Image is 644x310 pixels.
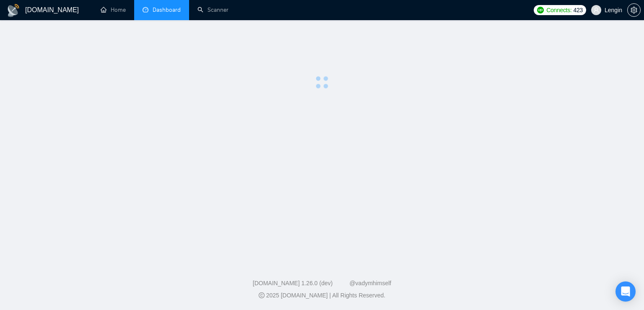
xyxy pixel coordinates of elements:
span: dashboard [143,7,148,13]
a: searchScanner [197,6,229,13]
span: Dashboard [153,6,181,13]
a: homeHome [101,6,126,13]
a: setting [627,7,641,13]
span: Connects: [546,5,571,15]
div: Open Intercom Messenger [615,281,636,302]
img: logo [7,4,20,17]
a: @vadymhimself [349,280,391,286]
div: 2025 [DOMAIN_NAME] | All Rights Reserved. [7,291,637,300]
a: [DOMAIN_NAME] 1.26.0 (dev) [253,280,333,286]
span: copyright [259,292,265,298]
button: setting [627,3,641,17]
span: setting [628,7,640,13]
img: upwork-logo.png [537,7,544,13]
span: 423 [573,5,582,15]
span: user [593,7,599,13]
